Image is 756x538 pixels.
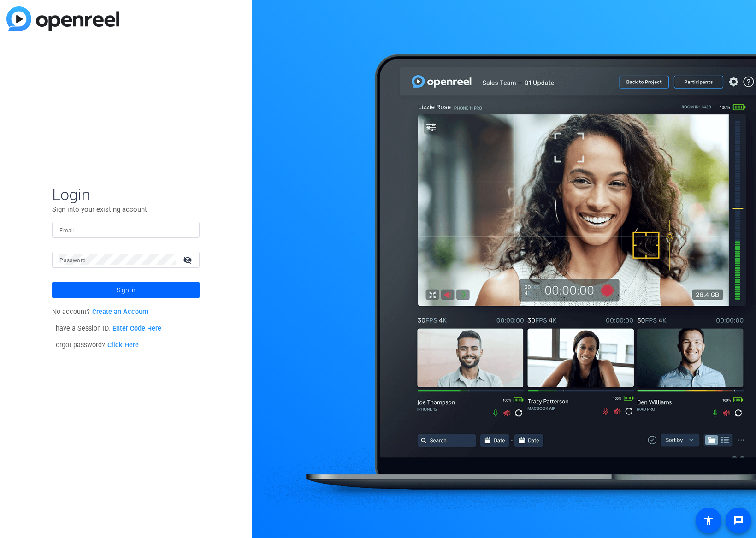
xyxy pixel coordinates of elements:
[59,227,75,234] mat-label: Email
[59,257,86,264] mat-label: Password
[52,341,139,349] span: Forgot password?
[733,515,744,526] mat-icon: message
[52,325,161,332] span: I have a Session ID.
[117,278,136,302] span: Sign in
[107,341,139,349] a: Click Here
[92,308,148,316] a: Create an Account
[112,325,161,332] a: Enter Code Here
[703,515,714,526] mat-icon: accessibility
[52,204,200,214] p: Sign into your existing account.
[52,185,200,204] span: Login
[52,308,148,316] span: No account?
[6,6,119,31] img: blue-gradient.svg
[59,224,192,235] input: Enter Email Address
[177,253,200,266] mat-icon: visibility_off
[52,282,200,298] button: Sign in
